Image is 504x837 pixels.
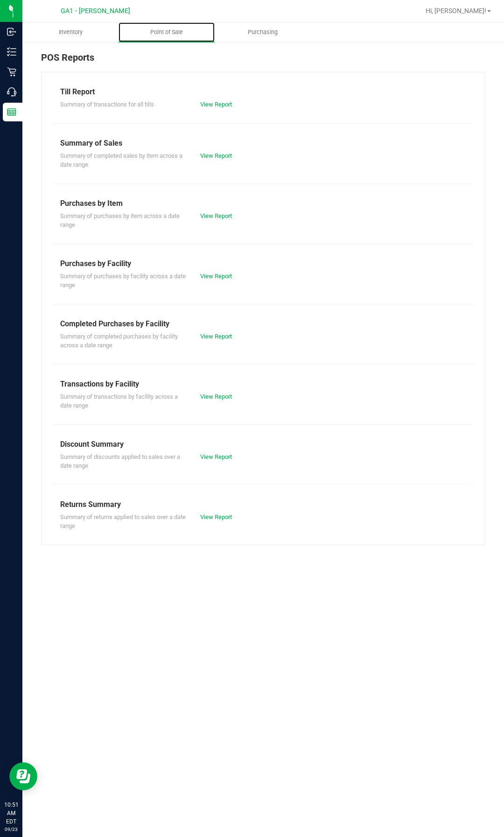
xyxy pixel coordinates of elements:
[60,333,178,349] span: Summary of completed purchases by facility across a date range
[46,28,95,36] span: Inventory
[60,379,466,390] div: Transactions by Facility
[4,801,18,826] p: 10:51 AM EDT
[9,762,37,790] iframe: Resource center
[60,198,466,209] div: Purchases by Item
[215,22,311,42] a: Purchasing
[60,453,180,470] span: Summary of discounts applied to sales over a date range
[41,50,485,72] div: POS Reports
[60,212,180,229] span: Summary of purchases by item across a date range
[60,513,186,530] span: Summary of returns applied to sales over a date range
[7,47,16,56] inline-svg: Inventory
[4,826,18,833] p: 09/23
[60,273,186,289] span: Summary of purchases by facility across a date range
[200,273,232,280] a: View Report
[200,453,232,460] a: View Report
[119,22,215,42] a: Point of Sale
[60,152,182,169] span: Summary of completed sales by item across a date range
[138,28,196,36] span: Point of Sale
[60,318,466,330] div: Completed Purchases by Facility
[200,513,232,520] a: View Report
[60,101,154,108] span: Summary of transactions for all tills
[200,333,232,340] a: View Report
[7,107,16,117] inline-svg: Reports
[7,87,16,97] inline-svg: Call Center
[60,439,466,450] div: Discount Summary
[60,86,466,98] div: Till Report
[60,138,466,149] div: Summary of Sales
[7,67,16,77] inline-svg: Retail
[60,393,178,409] span: Summary of transactions by facility across a date range
[7,27,16,36] inline-svg: Inbound
[22,22,119,42] a: Inventory
[60,499,466,510] div: Returns Summary
[200,212,232,219] a: View Report
[235,28,290,36] span: Purchasing
[426,7,486,14] span: Hi, [PERSON_NAME]!
[200,393,232,400] a: View Report
[61,7,130,15] span: GA1 - [PERSON_NAME]
[200,152,232,159] a: View Report
[200,101,232,108] a: View Report
[60,258,466,269] div: Purchases by Facility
